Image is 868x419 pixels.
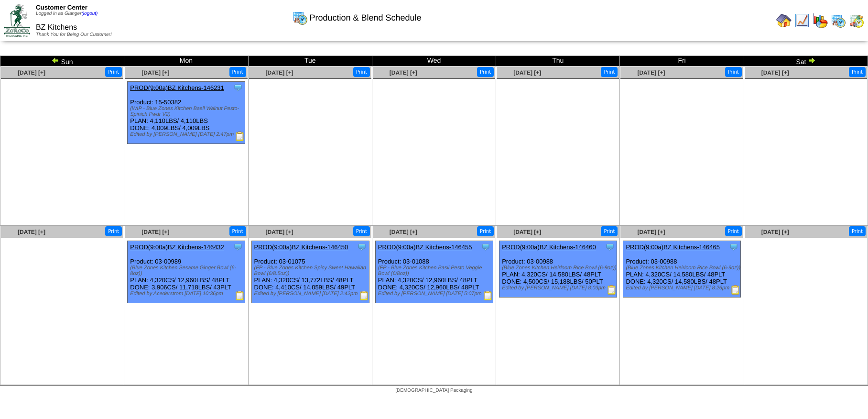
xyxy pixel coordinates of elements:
td: Sun [0,56,124,66]
div: Product: 03-01075 PLAN: 4,320CS / 13,772LBS / 48PLT DONE: 4,410CS / 14,059LBS / 49PLT [251,241,369,303]
div: (Blue Zones Kitchen Sesame Ginger Bowl (6-8oz)) [130,265,245,276]
a: [DATE] [+] [390,69,417,76]
span: [DATE] [+] [18,69,45,76]
a: [DATE] [+] [390,229,417,235]
img: arrowright.gif [808,56,815,64]
a: PROD(9:00a)BZ Kitchens-146455 [378,243,472,251]
button: Print [725,67,742,77]
a: PROD(9:00a)BZ Kitchens-146231 [130,84,224,91]
div: Edited by [PERSON_NAME] [DATE] 2:47pm [130,132,245,137]
span: Logged in as Glanger [36,11,98,16]
img: Production Report [607,285,617,295]
a: [DATE] [+] [18,229,45,235]
a: [DATE] [+] [266,69,293,76]
div: (Blue Zones Kitchen Heirloom Rice Bowl (6-9oz)) [626,265,740,271]
button: Print [849,226,866,236]
div: Edited by [PERSON_NAME] [DATE] 8:03pm [502,285,617,291]
img: Production Report [359,291,369,300]
div: (Blue Zones Kitchen Heirloom Rice Bowl (6-9oz)) [502,265,617,271]
a: [DATE] [+] [266,229,293,235]
span: Customer Center [36,4,87,11]
img: Tooltip [357,242,367,252]
a: PROD(9:00a)BZ Kitchens-146432 [130,243,224,251]
a: [DATE] [+] [761,229,789,235]
td: Wed [372,56,496,66]
a: PROD(9:00a)BZ Kitchens-146465 [626,243,720,251]
div: Edited by [PERSON_NAME] [DATE] 2:42pm [254,291,369,297]
button: Print [105,226,122,236]
div: Product: 15-50382 PLAN: 4,110LBS / 4,110LBS DONE: 4,009LBS / 4,009LBS [128,82,245,144]
td: Thu [496,56,620,66]
img: calendarinout.gif [849,13,864,28]
a: (logout) [82,11,98,16]
a: [DATE] [+] [761,69,789,76]
span: BZ Kitchens [36,23,77,32]
div: Product: 03-00988 PLAN: 4,320CS / 14,580LBS / 48PLT DONE: 4,500CS / 15,188LBS / 50PLT [499,241,617,298]
button: Print [105,67,122,77]
td: Tue [248,56,372,66]
button: Print [725,226,742,236]
a: [DATE] [+] [637,229,665,235]
button: Print [477,226,494,236]
a: [DATE] [+] [637,69,665,76]
img: calendarprod.gif [293,10,308,25]
span: Production & Blend Schedule [309,13,421,23]
a: [DATE] [+] [513,69,541,76]
div: Edited by [PERSON_NAME] [DATE] 5:07pm [378,291,493,297]
td: Fri [620,56,744,66]
img: Production Report [731,285,740,295]
a: [DATE] [+] [141,229,169,235]
span: Thank You for Being Our Customer! [36,32,112,37]
div: (FP - Blue Zones Kitchen Spicy Sweet Hawaiian Bowl (6/8.5oz)) [254,265,369,276]
button: Print [849,67,866,77]
button: Print [477,67,494,77]
div: Product: 03-00989 PLAN: 4,320CS / 12,960LBS / 48PLT DONE: 3,906CS / 11,718LBS / 43PLT [128,241,245,303]
span: [DEMOGRAPHIC_DATA] Packaging [395,388,472,393]
img: Tooltip [233,83,243,92]
div: (FP - Blue Zones Kitchen Basil Pesto Veggie Bowl (6/8oz)) [378,265,493,276]
img: Tooltip [729,242,738,252]
div: Edited by [PERSON_NAME] [DATE] 8:26pm [626,285,740,291]
a: PROD(9:00a)BZ Kitchens-146460 [502,243,596,251]
img: line_graph.gif [794,13,810,28]
img: graph.gif [813,13,828,28]
img: home.gif [776,13,792,28]
img: Tooltip [233,242,243,252]
img: Production Report [483,291,493,300]
td: Sat [744,56,868,66]
img: arrowleft.gif [52,56,59,64]
div: (WIP - Blue Zones Kitchen Basil Walnut Pesto- Spinich Pwdr V2) [130,106,245,117]
a: [DATE] [+] [513,229,541,235]
div: Edited by Acederstrom [DATE] 10:36pm [130,291,245,297]
td: Mon [124,56,248,66]
img: Tooltip [481,242,490,252]
button: Print [229,67,246,77]
img: Production Report [235,291,245,300]
button: Print [601,67,618,77]
div: Product: 03-00988 PLAN: 4,320CS / 14,580LBS / 48PLT DONE: 4,320CS / 14,580LBS / 48PLT [623,241,741,298]
img: Production Report [235,132,245,141]
img: calendarprod.gif [831,13,846,28]
button: Print [601,226,618,236]
button: Print [353,67,370,77]
img: ZoRoCo_Logo(Green%26Foil)%20jpg.webp [4,4,30,36]
a: [DATE] [+] [141,69,169,76]
button: Print [229,226,246,236]
img: Tooltip [605,242,615,252]
a: PROD(9:00a)BZ Kitchens-146450 [254,243,348,251]
div: Product: 03-01088 PLAN: 4,320CS / 12,960LBS / 48PLT DONE: 4,320CS / 12,960LBS / 48PLT [375,241,493,303]
button: Print [353,226,370,236]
